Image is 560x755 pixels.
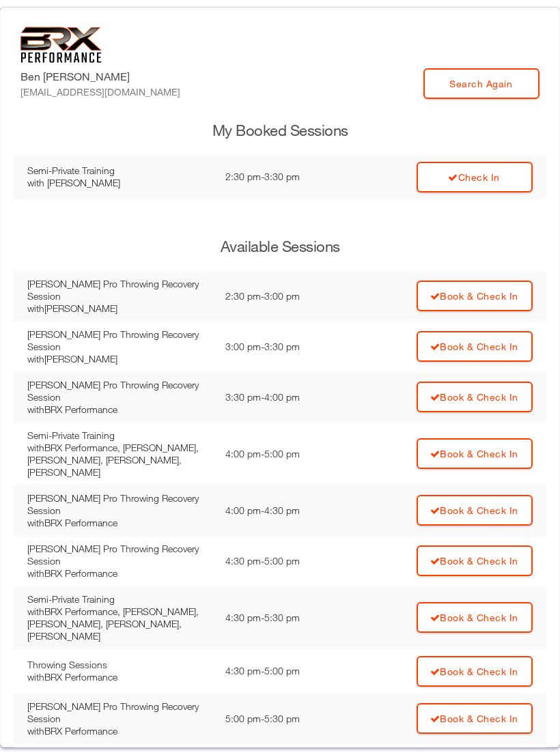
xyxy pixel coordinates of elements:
[27,700,212,725] div: [PERSON_NAME] Pro Throwing Recovery Session
[27,593,212,606] div: Semi-Private Training
[27,403,212,416] div: with BRX Performance
[27,165,212,177] div: Semi-Private Training
[219,322,347,372] td: 3:00 pm - 3:30 pm
[417,438,533,469] a: Book & Check In
[219,586,347,649] td: 4:30 pm - 5:30 pm
[27,517,212,529] div: with BRX Performance
[20,68,180,99] label: Ben [PERSON_NAME]
[27,278,212,302] div: [PERSON_NAME] Pro Throwing Recovery Session
[27,492,212,517] div: [PERSON_NAME] Pro Throwing Recovery Session
[14,236,546,257] h3: Available Sessions
[417,382,533,412] a: Book & Check In
[27,379,212,403] div: [PERSON_NAME] Pro Throwing Recovery Session
[219,649,347,694] td: 4:30 pm - 5:00 pm
[219,155,347,199] td: 2:30 pm - 3:30 pm
[27,606,212,642] div: with BRX Performance, [PERSON_NAME], [PERSON_NAME], [PERSON_NAME], [PERSON_NAME]
[27,659,212,671] div: Throwing Sessions
[219,485,347,536] td: 4:00 pm - 4:30 pm
[417,281,533,311] a: Book & Check In
[219,372,347,423] td: 3:30 pm - 4:00 pm
[417,162,533,193] a: Check In
[417,495,533,526] a: Book & Check In
[219,271,347,322] td: 2:30 pm - 3:00 pm
[423,68,540,99] a: Search Again
[219,423,347,485] td: 4:00 pm - 5:00 pm
[27,671,212,683] div: with BRX Performance
[417,703,533,734] a: Book & Check In
[27,725,212,737] div: with BRX Performance
[27,429,212,442] div: Semi-Private Training
[20,27,102,63] img: 6f7da32581c89ca25d665dc3aae533e4f14fe3ef_original.svg
[27,177,212,189] div: with [PERSON_NAME]
[417,602,533,633] a: Book & Check In
[219,694,347,744] td: 5:00 pm - 5:30 pm
[27,302,212,315] div: with [PERSON_NAME]
[27,543,212,567] div: [PERSON_NAME] Pro Throwing Recovery Session
[27,328,212,353] div: [PERSON_NAME] Pro Throwing Recovery Session
[417,331,533,362] a: Book & Check In
[14,120,546,141] h3: My Booked Sessions
[417,656,533,687] a: Book & Check In
[219,536,347,586] td: 4:30 pm - 5:00 pm
[20,85,180,99] div: [EMAIL_ADDRESS][DOMAIN_NAME]
[27,353,212,365] div: with [PERSON_NAME]
[27,442,212,479] div: with BRX Performance, [PERSON_NAME], [PERSON_NAME], [PERSON_NAME], [PERSON_NAME]
[27,567,212,580] div: with BRX Performance
[417,545,533,576] a: Book & Check In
